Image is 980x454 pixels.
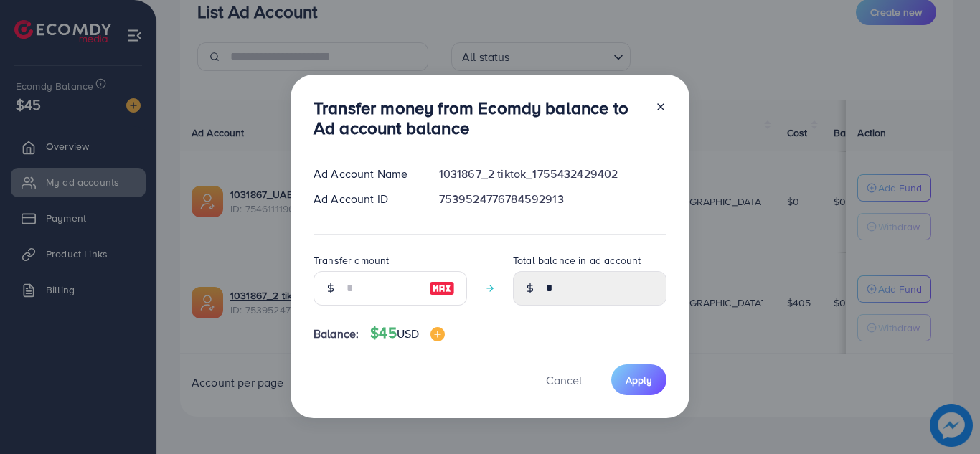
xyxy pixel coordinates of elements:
[370,324,445,342] h4: $45
[302,191,428,207] div: Ad Account ID
[546,372,582,388] span: Cancel
[428,191,678,207] div: 7539524776784592913
[314,326,359,342] span: Balance:
[626,373,652,387] span: Apply
[513,253,641,268] label: Total balance in ad account
[302,166,428,182] div: Ad Account Name
[430,327,445,341] img: image
[397,326,419,341] span: USD
[528,364,600,395] button: Cancel
[314,98,644,139] h3: Transfer money from Ecomdy balance to Ad account balance
[314,253,389,268] label: Transfer amount
[611,364,666,395] button: Apply
[429,280,455,297] img: image
[428,166,678,182] div: 1031867_2 tiktok_1755432429402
